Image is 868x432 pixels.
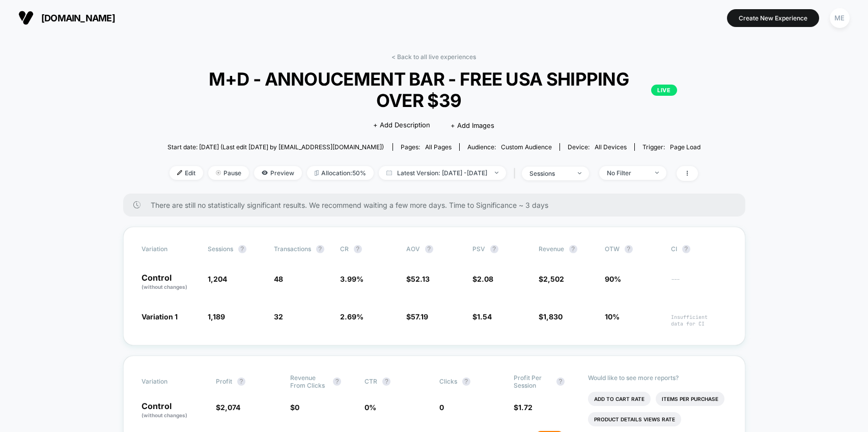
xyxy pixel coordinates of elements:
span: Start date: [DATE] (Last edit [DATE] by [EMAIL_ADDRESS][DOMAIN_NAME]) [167,143,384,151]
span: 2.08 [477,275,493,283]
div: Audience: [467,143,552,151]
button: ? [682,245,690,253]
p: LIVE [651,85,677,96]
span: 90% [605,275,621,283]
p: Would like to see more reports? [588,374,727,382]
button: ? [569,245,577,253]
span: Clicks [439,377,457,385]
span: $ [539,312,563,321]
span: Profit [216,377,232,385]
img: rebalance [315,170,319,176]
div: ME [830,8,850,28]
div: No Filter [607,169,648,177]
span: Revenue From Clicks [290,374,328,389]
img: end [578,172,581,174]
span: 1.72 [518,403,533,412]
span: Custom Audience [501,143,552,151]
span: 2.69 % [340,312,363,321]
span: all devices [595,143,627,151]
span: Page Load [670,143,701,151]
span: 2,074 [220,403,240,412]
li: Add To Cart Rate [588,392,651,406]
button: ? [556,377,565,386]
span: [DOMAIN_NAME] [41,13,115,23]
span: 1,189 [208,312,225,321]
span: 2,502 [543,275,564,283]
span: all pages [425,143,452,151]
span: Profit Per Session [514,374,551,389]
p: Control [142,274,198,291]
span: 0 % [365,403,376,412]
button: ? [490,245,498,253]
span: Variation [142,374,198,389]
span: AOV [406,245,420,253]
span: 10% [605,312,620,321]
span: Device: [559,143,634,151]
span: Variation 1 [142,312,178,321]
span: Revenue [539,245,564,253]
span: + Add Description [373,120,430,130]
span: 1.54 [477,312,492,321]
img: calendar [386,170,392,175]
span: 3.99 % [340,275,363,283]
img: edit [177,170,182,175]
img: Visually logo [18,10,34,25]
span: Insufficient data for CI [671,314,727,327]
span: $ [290,403,299,412]
div: sessions [529,170,570,177]
img: end [216,170,221,175]
span: $ [406,275,430,283]
span: Edit [170,166,203,180]
span: 52.13 [411,275,430,283]
button: [DOMAIN_NAME] [15,10,118,26]
span: 48 [274,275,283,283]
button: ? [382,377,390,386]
span: Transactions [274,245,311,253]
span: There are still no statistically significant results. We recommend waiting a few more days . Time... [151,201,725,209]
button: Create New Experience [727,9,819,27]
span: Pause [208,166,249,180]
span: Sessions [208,245,233,253]
span: CI [671,245,727,253]
span: 0 [439,403,444,412]
div: Trigger: [642,143,701,151]
button: ME [827,8,853,29]
span: 1,830 [543,312,563,321]
button: ? [333,377,341,386]
button: ? [237,377,245,386]
span: Preview [254,166,302,180]
span: (without changes) [142,284,187,290]
span: Variation [142,245,198,253]
span: $ [472,275,493,283]
span: $ [406,312,428,321]
span: 1,204 [208,275,227,283]
span: + Add Images [451,121,494,129]
div: Pages: [401,143,452,151]
span: 57.19 [411,312,428,321]
span: OTW [605,245,661,253]
span: | [511,166,522,181]
button: ? [316,245,324,253]
span: CTR [365,377,377,385]
button: ? [354,245,362,253]
img: end [655,172,659,174]
span: CR [340,245,349,253]
button: ? [462,377,470,386]
span: Allocation: 50% [307,166,374,180]
span: M+D - ANNOUCEMENT BAR - FREE USA SHIPPING OVER $39 [191,68,677,111]
span: $ [514,403,533,412]
span: 32 [274,312,283,321]
li: Items Per Purchase [656,392,724,406]
button: ? [425,245,433,253]
span: Latest Version: [DATE] - [DATE] [379,166,506,180]
a: < Back to all live experiences [391,53,476,61]
span: $ [216,403,240,412]
span: (without changes) [142,412,187,418]
span: PSV [472,245,485,253]
button: ? [238,245,246,253]
span: $ [472,312,492,321]
p: Control [142,402,206,419]
li: Product Details Views Rate [588,412,681,426]
span: 0 [295,403,299,412]
img: end [495,172,498,174]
